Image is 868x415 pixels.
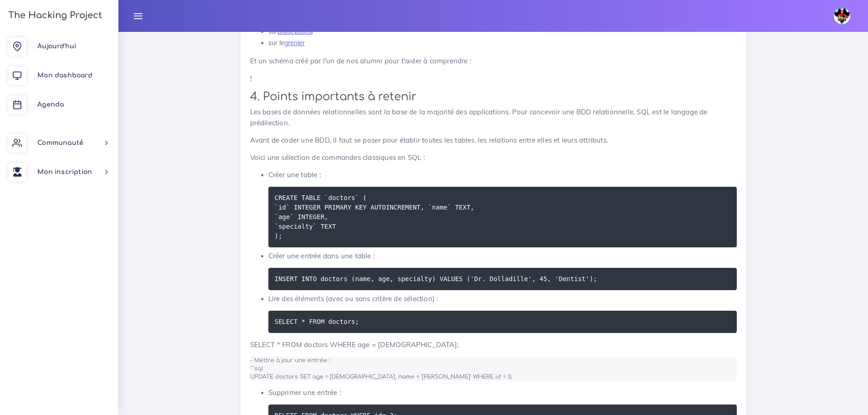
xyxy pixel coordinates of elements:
p: Voici une sélection de commandes classiques en SQL : [250,152,737,163]
p: Les bases de données relationnelles sont la base de la majorité des applications. Pour concevoir ... [250,107,737,128]
h3: The Hacking Project [5,10,102,20]
code: INSERT INTO doctors (name, age, specialty) VALUES ('Dr. Dolladille', 45, 'Dentist'); [275,274,600,284]
p: Créer une table : [268,169,737,180]
p: Avant de coder une BDD, il faut se poser pour établir toutes les tables, les relations entre elle... [250,135,737,146]
p: SELECT * FROM doctors WHERE age = [DEMOGRAPHIC_DATA]; [250,339,737,350]
p: Lire des éléments (avec ou sans critère de sélection) : [268,293,737,304]
li: sur le [268,37,737,49]
code: CREATE TABLE `doctors` ( `id` INTEGER PRIMARY KEY AUTOINCREMENT, `name` TEXT, `age` INTEGER, `spe... [275,193,474,241]
a: ! [250,74,252,82]
code: - Mettre à jour une entrée : ```sql UPDATE doctors SET age = [DEMOGRAPHIC_DATA], name = '[PERSON_... [250,356,514,381]
a: grenier [284,39,305,47]
p: Créer une entrée dans une table : [268,251,737,261]
span: Mon inscription [37,169,92,175]
img: avatar [834,8,850,24]
p: Supprimer une entrée : [268,387,737,398]
span: Agenda [37,101,64,108]
span: Mon dashboard [37,72,92,79]
h2: 4. Points importants à retenir [250,90,737,103]
span: Communauté [37,139,83,146]
span: Aujourd'hui [37,43,76,50]
p: Et un schéma créé par l'un de nos alumni pour t'aider à comprendre : [250,56,737,67]
code: SELECT * FROM doctors; [275,317,362,327]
